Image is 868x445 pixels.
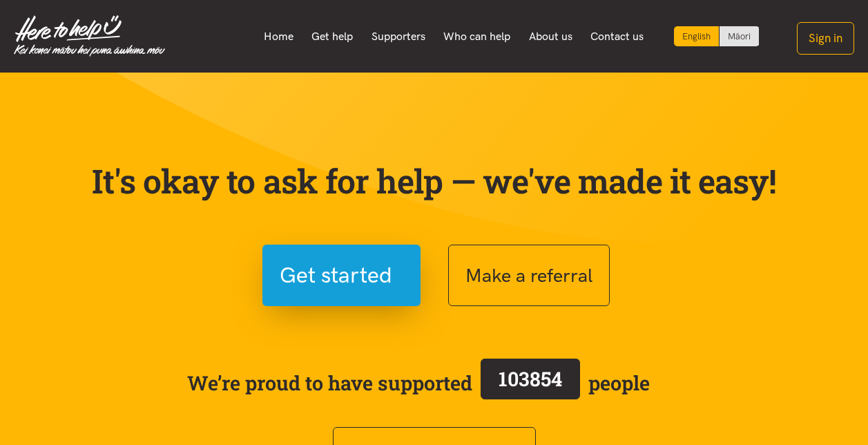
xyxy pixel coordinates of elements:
[14,15,165,57] img: Home
[472,356,588,410] a: 103854
[262,245,421,306] button: Get started
[720,26,759,46] a: Switch to Te Reo Māori
[581,22,653,51] a: Contact us
[302,22,363,51] a: Get help
[520,22,582,51] a: About us
[187,356,650,410] span: We’re proud to have supported people
[797,22,854,55] button: Sign in
[89,161,780,201] p: It's okay to ask for help — we've made it easy!
[499,366,562,392] span: 103854
[674,26,720,46] div: Current language
[254,22,302,51] a: Home
[448,245,610,306] button: Make a referral
[280,258,392,293] span: Get started
[434,22,520,51] a: Who can help
[674,26,760,46] div: Language toggle
[362,22,434,51] a: Supporters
